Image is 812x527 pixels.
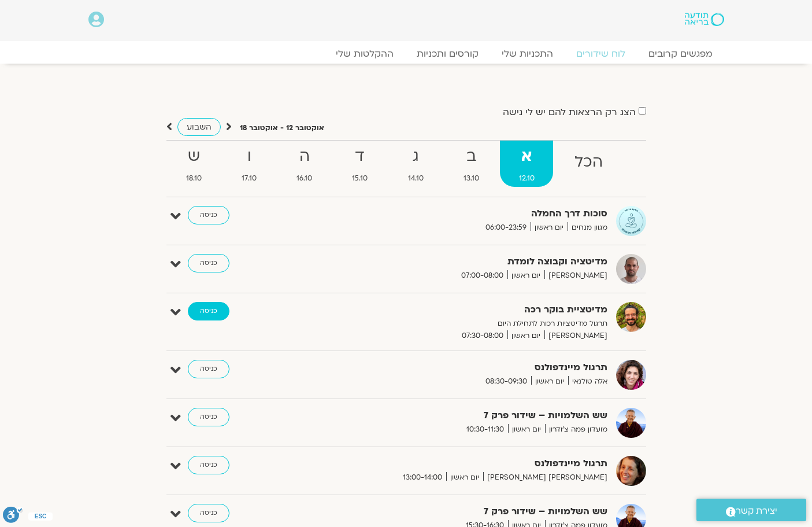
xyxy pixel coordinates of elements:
[324,456,607,471] strong: תרגול מיינדפולנס
[324,48,405,60] a: ההקלטות שלי
[278,172,331,185] span: 16.10
[490,48,565,60] a: התכניות שלי
[88,48,724,60] nav: Menu
[399,471,446,484] span: 13:00-14:00
[568,375,607,388] span: אלה טולנאי
[223,143,276,169] strong: ו
[333,172,387,185] span: 15.10
[188,206,229,224] a: כניסה
[168,141,221,187] a: ש18.10
[481,222,531,234] span: 06:00-23:59
[324,504,607,519] strong: שש השלמויות – שידור פרק 7
[481,375,531,388] span: 08:30-09:30
[500,172,553,185] span: 12.10
[324,302,607,318] strong: מדיטציית בוקר רכה
[500,141,553,187] a: א12.10
[324,206,607,222] strong: סוכות דרך החמלה
[223,141,276,187] a: ו17.10
[545,423,607,436] span: מועדון פמה צ'ודרון
[483,471,607,484] span: [PERSON_NAME] [PERSON_NAME]
[508,423,545,436] span: יום ראשון
[507,270,544,282] span: יום ראשון
[507,330,544,342] span: יום ראשון
[188,254,229,272] a: כניסה
[188,456,229,474] a: כניסה
[168,143,221,169] strong: ש
[531,375,568,388] span: יום ראשון
[457,270,507,282] span: 07:00-08:00
[188,504,229,522] a: כניסה
[444,141,498,187] a: ב13.10
[324,408,607,423] strong: שש השלמויות – שידור פרק 7
[555,141,621,187] a: הכל
[444,172,498,185] span: 13.10
[531,222,568,234] span: יום ראשון
[240,122,324,134] p: אוקטובר 12 - אוקטובר 18
[188,360,229,378] a: כניסה
[187,121,212,132] span: השבוע
[278,143,331,169] strong: ה
[736,503,777,519] span: יצירת קשר
[278,141,331,187] a: ה16.10
[544,270,607,282] span: [PERSON_NAME]
[188,302,229,320] a: כניסה
[389,143,442,169] strong: ג
[503,107,636,117] label: הצג רק הרצאות להם יש לי גישה
[444,143,498,169] strong: ב
[389,172,442,185] span: 14.10
[333,141,387,187] a: ד15.10
[324,360,607,375] strong: תרגול מיינדפולנס
[405,48,490,60] a: קורסים ותכניות
[333,143,387,169] strong: ד
[637,48,724,60] a: מפגשים קרובים
[177,118,221,136] a: השבוע
[544,330,607,342] span: [PERSON_NAME]
[389,141,442,187] a: ג14.10
[223,172,276,185] span: 17.10
[324,318,607,330] p: תרגול מדיטציות רכות לתחילת היום
[168,172,221,185] span: 18.10
[565,48,637,60] a: לוח שידורים
[555,149,621,175] strong: הכל
[462,423,508,436] span: 10:30-11:30
[500,143,553,169] strong: א
[324,254,607,270] strong: מדיטציה וקבוצה לומדת
[458,330,507,342] span: 07:30-08:00
[568,222,607,234] span: מגוון מנחים
[696,499,806,521] a: יצירת קשר
[188,408,229,426] a: כניסה
[446,471,483,484] span: יום ראשון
